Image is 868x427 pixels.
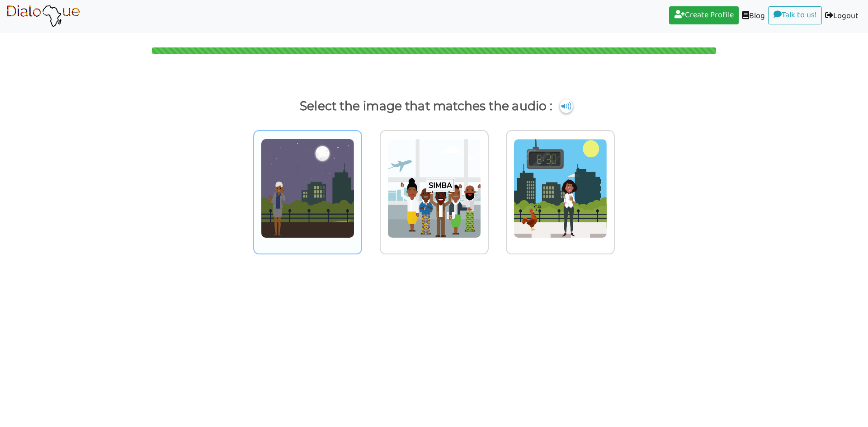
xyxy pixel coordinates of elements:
[739,6,768,27] a: Blog
[669,6,739,24] a: Create Profile
[514,139,607,238] img: mema_wo_akye.png
[22,95,846,117] p: Select the image that matches the audio :
[822,6,862,27] a: Logout
[768,6,822,24] a: Talk to us!
[560,99,573,113] img: cuNL5YgAAAABJRU5ErkJggg==
[261,139,354,238] img: mema_wo_adwo.png
[387,139,481,238] img: akwaaba-named-shona.png
[6,5,80,28] img: Select Course Page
